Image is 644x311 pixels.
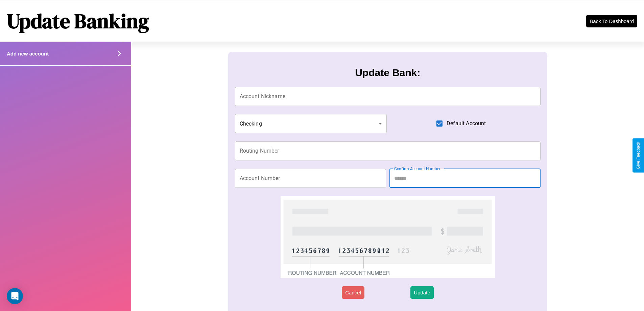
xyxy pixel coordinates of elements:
[7,7,149,35] h1: Update Banking
[235,114,387,133] div: Checking
[7,288,23,304] div: Open Intercom Messenger
[447,119,486,128] span: Default Account
[7,51,49,57] h4: Add new account
[636,142,641,169] div: Give Feedback
[394,166,440,172] label: Confirm Account Number
[281,196,495,278] img: check
[355,67,420,79] h3: Update Bank:
[586,15,637,27] button: Back To Dashboard
[342,286,364,299] button: Cancel
[410,286,433,299] button: Update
